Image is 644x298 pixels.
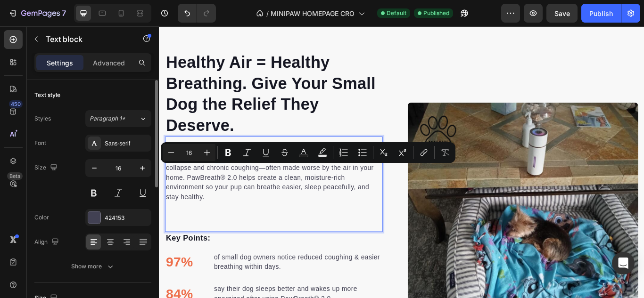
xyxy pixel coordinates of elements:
[612,252,635,274] div: Open Intercom Messenger
[4,4,70,23] button: 7
[161,142,455,163] div: Editor contextual toolbar
[34,139,46,147] div: Font
[546,4,578,23] button: Save
[266,8,269,18] span: /
[34,258,151,275] button: Show more
[554,9,570,17] span: Save
[46,33,126,45] p: Text block
[423,9,449,17] span: Published
[71,262,115,271] div: Show more
[105,139,149,148] div: Sans-serif
[90,114,125,123] span: Paragraph 1*
[34,236,61,249] div: Align
[581,4,621,23] button: Publish
[589,8,613,18] div: Publish
[8,263,40,287] p: 97%
[93,58,125,68] p: Advanced
[34,91,60,99] div: Text style
[64,264,260,286] p: of small dog owners notice reduced coughing & easier breathing within days.
[387,9,406,17] span: Default
[159,26,644,298] iframe: Design area
[34,114,51,123] div: Styles
[271,8,355,18] span: MINIPAW HOMEPAGE CRO
[7,172,23,180] div: Beta
[85,110,151,127] button: Paragraph 1*
[62,8,66,19] p: 7
[47,58,73,68] p: Settings
[34,161,59,174] div: Size
[9,100,23,108] div: 450
[105,214,149,222] div: 424153
[178,4,216,23] div: Undo/Redo
[34,213,49,222] div: Color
